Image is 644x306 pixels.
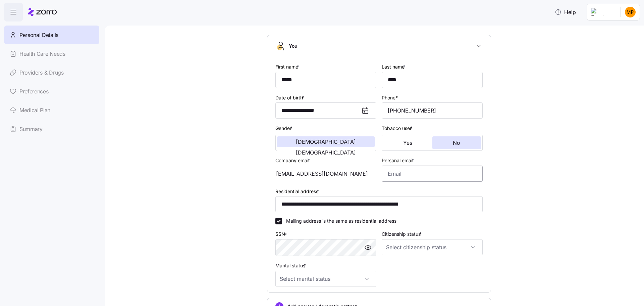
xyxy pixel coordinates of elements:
[296,150,356,155] span: [DEMOGRAPHIC_DATA]
[549,5,581,19] button: Help
[19,31,58,39] span: Personal Details
[275,230,288,238] label: SSN
[275,157,312,164] label: Company email
[267,57,491,292] div: You
[555,8,576,16] span: Help
[591,8,615,16] img: Employer logo
[382,102,483,119] input: Phone
[296,139,356,144] span: [DEMOGRAPHIC_DATA]
[453,140,460,145] span: No
[275,271,376,287] input: Select marital status
[275,188,321,195] label: Residential address
[382,230,423,238] label: Citizenship status
[382,125,414,132] label: Tobacco user
[382,239,483,255] input: Select citizenship status
[382,94,398,101] label: Phone*
[403,140,412,145] span: Yes
[382,63,407,71] label: Last name
[382,157,416,164] label: Personal email
[4,26,99,44] a: Personal Details
[289,43,298,49] span: You
[275,94,305,101] label: Date of birth
[382,166,483,182] input: Email
[275,63,301,71] label: First name
[267,35,491,57] button: You
[275,125,294,132] label: Gender
[625,7,636,17] img: 5b347aa57b57433882cd0cdb9a97add3
[282,218,396,224] label: Mailing address is the same as residential address
[275,262,308,269] label: Marital status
